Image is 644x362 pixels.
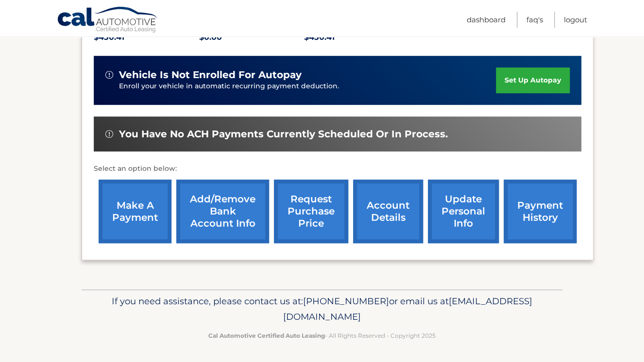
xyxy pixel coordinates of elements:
[526,12,543,28] a: FAQ's
[105,130,113,138] img: alert-white.svg
[353,180,423,243] a: account details
[504,180,576,243] a: payment history
[304,31,409,44] p: $450.41
[94,31,199,44] p: $450.41
[105,71,113,79] img: alert-white.svg
[283,296,532,322] span: [EMAIL_ADDRESS][DOMAIN_NAME]
[428,180,499,243] a: update personal info
[208,332,325,339] strong: Cal Automotive Certified Auto Leasing
[57,6,159,34] a: Cal Automotive
[564,12,587,28] a: Logout
[119,81,496,92] p: Enroll your vehicle in automatic recurring payment deduction.
[176,180,269,243] a: Add/Remove bank account info
[88,294,556,325] p: If you need assistance, please contact us at: or email us at
[467,12,506,28] a: Dashboard
[119,128,448,140] span: You have no ACH payments currently scheduled or in process.
[303,296,389,307] span: [PHONE_NUMBER]
[88,330,556,341] p: - All Rights Reserved - Copyright 2025
[274,180,348,243] a: request purchase price
[94,163,581,175] p: Select an option below:
[99,180,171,243] a: make a payment
[199,31,305,44] p: $0.00
[496,67,570,93] a: set up autopay
[119,69,302,81] span: vehicle is not enrolled for autopay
